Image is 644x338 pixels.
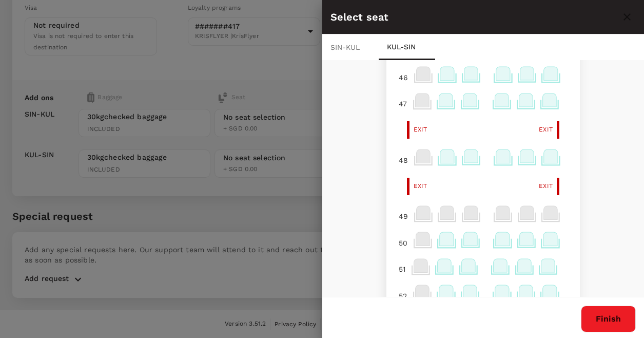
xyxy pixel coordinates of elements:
div: KUL - SIN [379,34,435,60]
button: Finish [581,306,636,332]
button: close [618,8,636,26]
div: 48 [395,151,412,170]
span: Exit [414,181,427,192]
div: 47 [395,95,411,113]
span: Exit [539,181,553,192]
div: 51 [395,260,409,278]
div: 46 [395,68,412,87]
div: SIN - KUL [322,34,379,60]
span: Exit [414,125,427,135]
div: 49 [395,207,412,226]
span: Exit [539,125,553,135]
div: 50 [395,234,412,252]
div: Select seat [330,9,619,25]
div: 52 [395,287,411,305]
